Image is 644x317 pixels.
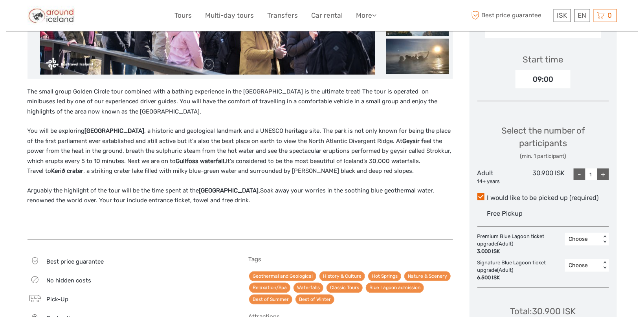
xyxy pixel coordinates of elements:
a: Hot Springs [368,271,401,281]
a: More [356,10,377,21]
div: Signature Blue Lagoon ticket upgrade (Adult) [477,259,565,282]
a: Geothermal and Geological [249,271,316,281]
strong: Gullfoss waterfall. [176,158,226,165]
p: The small group Golden Circle tour combined with a bathing experience in the [GEOGRAPHIC_DATA] is... [28,87,453,117]
div: Choose [569,262,597,269]
strong: Kerið crater [51,167,84,174]
span: Pick-Up [46,296,68,303]
img: d0d075f251e142198ed8094476b24a14_slider_thumbnail.jpeg [386,38,449,74]
strong: Geysir f [403,137,424,145]
a: Best of Winter [295,295,334,304]
a: Waterfalls [294,283,323,293]
span: 0 [607,11,613,19]
p: Arguably the highlight of the tour will be the time spent at the Soak away your worries in the so... [28,186,453,206]
div: + [597,169,609,180]
span: ISK [557,11,567,19]
button: Open LiveChat chat widget [90,12,100,22]
a: Blue Lagoon admission [366,283,424,293]
a: History & Culture [319,271,365,281]
a: Nature & Scenery [404,271,451,281]
div: 30.900 ISK [521,169,565,185]
a: Classic Tours [327,283,363,293]
strong: [GEOGRAPHIC_DATA] [85,127,145,134]
a: Transfers [268,10,298,21]
div: 14+ years [477,178,521,185]
a: Relaxation/Spa [249,283,290,293]
a: Car rental [312,10,343,21]
span: Best price guarantee [470,9,552,22]
img: Around Iceland [28,6,75,25]
div: Adult [477,169,521,185]
p: You will be exploring , a historic and geological landmark and a UNESCO heritage site. The park i... [28,126,453,176]
div: 3.000 ISK [477,248,561,255]
label: I would like to be picked up (required) [477,193,609,203]
div: Choose [569,235,597,243]
a: Multi-day tours [205,10,254,21]
div: < > [601,261,608,269]
div: Premium Blue Lagoon ticket upgrade (Adult) [477,233,565,255]
span: Best price guarantee [46,258,104,265]
strong: [GEOGRAPHIC_DATA]. [199,187,261,194]
div: Select the number of participants [477,125,609,160]
div: 09:00 [516,70,571,88]
div: Start time [523,53,563,66]
div: < > [601,235,608,244]
div: 6.500 ISK [477,274,561,282]
p: We're away right now. Please check back later! [11,14,89,20]
div: - [574,169,585,180]
span: Free Pickup [487,210,523,217]
h5: Tags [248,256,453,263]
span: No hidden costs [46,277,91,284]
a: Tours [175,10,192,21]
div: (min. 1 participant) [477,152,609,160]
a: Best of Summer [249,295,292,304]
div: EN [574,9,590,22]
